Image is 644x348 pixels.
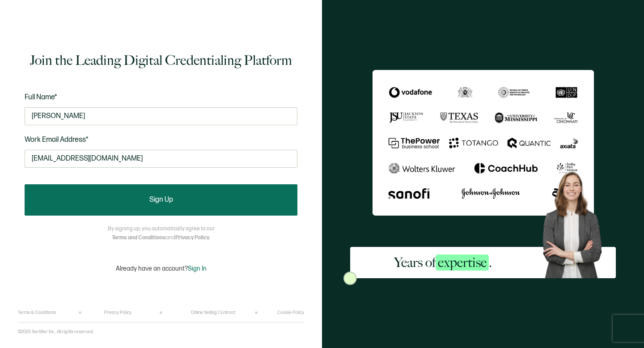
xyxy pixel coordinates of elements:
span: Sign Up [149,196,173,204]
a: Terms & Conditions [18,310,56,315]
span: Sign In [188,265,207,272]
span: Full Name* [25,93,57,102]
span: expertise [436,255,489,271]
img: Sertifier Signup - Years of <span class="strong-h">expertise</span>. [373,70,594,216]
p: Already have an account? [116,265,207,272]
p: By signing up, you automatically agree to our and . [108,225,215,242]
span: Work Email Address* [25,136,89,144]
input: Jane Doe [25,107,297,125]
img: Sertifier Signup - Years of <span class="strong-h">expertise</span>. Hero [536,166,616,278]
a: Privacy Policy [175,234,209,241]
img: Sertifier Signup [343,272,357,285]
input: Enter your work email address [25,150,297,168]
button: Sign Up [25,184,297,216]
h2: Years of . [394,254,492,272]
h1: Join the Leading Digital Credentialing Platform [30,51,292,69]
a: Terms and Conditions [112,234,166,241]
a: Online Selling Contract [191,310,235,315]
a: Cookie Policy [277,310,304,315]
a: Privacy Policy [104,310,131,315]
p: ©2025 Sertifier Inc.. All rights reserved. [18,329,94,335]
